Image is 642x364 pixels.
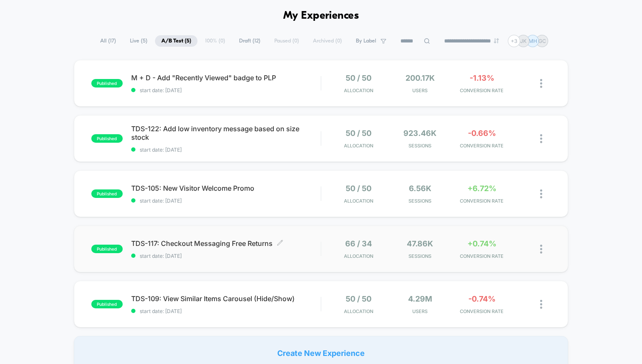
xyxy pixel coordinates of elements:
span: published [91,189,123,198]
span: Allocation [344,308,373,314]
span: TDS-105: New Visitor Welcome Promo [131,184,321,192]
span: start date: [DATE] [131,147,321,153]
span: Allocation [344,253,373,259]
p: MH [529,38,537,44]
span: Live ( 5 ) [124,35,154,47]
span: -1.13% [470,73,494,82]
span: 50 / 50 [346,184,372,193]
span: Sessions [391,198,449,204]
span: Allocation [344,198,373,204]
span: Allocation [344,87,373,93]
span: 47.86k [407,239,433,248]
span: CONVERSION RATE [453,308,510,314]
img: close [540,134,542,143]
span: 923.46k [403,129,436,138]
span: By Label [356,38,376,44]
span: -0.74% [468,294,496,303]
span: start date: [DATE] [131,308,321,314]
span: TDS-122: Add low inventory message based on size stock [131,124,321,141]
img: close [540,300,542,309]
span: CONVERSION RATE [453,143,510,149]
p: JK [520,38,527,44]
div: + 3 [508,35,520,47]
span: +0.74% [467,239,496,248]
span: Users [391,87,449,93]
span: start date: [DATE] [131,198,321,204]
span: All ( 17 ) [94,35,122,47]
span: start date: [DATE] [131,87,321,93]
span: published [91,134,123,143]
span: 66 / 34 [345,239,372,248]
span: A/B Test ( 5 ) [155,35,197,47]
span: M + D - Add "Recently Viewed" badge to PLP [131,73,321,82]
span: 4.29M [408,294,432,303]
span: Users [391,308,449,314]
span: 50 / 50 [346,73,372,82]
span: Allocation [344,143,373,149]
span: 50 / 50 [346,129,372,138]
span: start date: [DATE] [131,253,321,259]
span: 6.56k [409,184,431,193]
img: close [540,245,542,254]
span: Sessions [391,143,449,149]
span: published [91,245,123,253]
span: TDS-117: Checkout Messaging Free Returns [131,239,321,248]
span: CONVERSION RATE [453,253,510,259]
span: 50 / 50 [346,294,372,303]
span: +6.72% [467,184,496,193]
img: end [494,38,499,43]
span: Draft ( 12 ) [233,35,267,47]
span: published [91,300,123,308]
span: 200.17k [405,73,435,82]
span: Sessions [391,253,449,259]
img: close [540,79,542,88]
span: -0.66% [468,129,496,138]
h1: My Experiences [283,10,359,22]
span: TDS-109: View Similar Items Carousel (Hide/Show) [131,294,321,303]
span: CONVERSION RATE [453,87,510,93]
p: GC [538,38,546,44]
img: close [540,189,542,198]
span: published [91,79,123,87]
span: CONVERSION RATE [453,198,510,204]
